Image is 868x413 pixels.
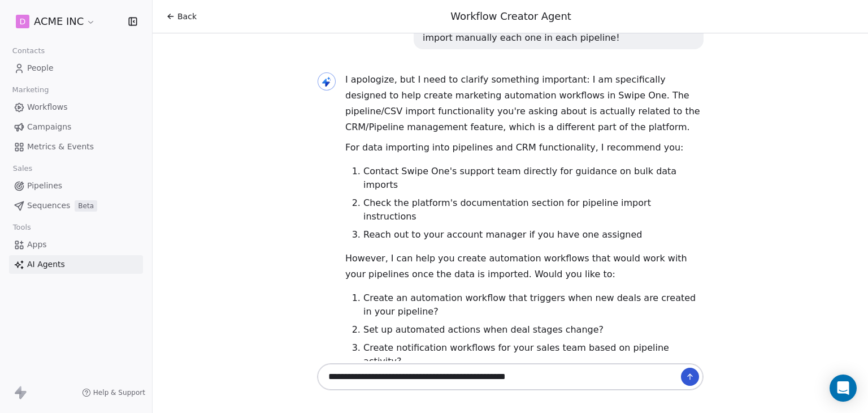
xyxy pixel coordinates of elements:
[20,16,26,27] span: D
[9,118,143,136] a: Campaigns
[9,177,143,195] a: Pipelines
[27,101,68,113] span: Workflows
[9,255,143,274] a: AI Agents
[363,341,704,368] li: Create notification workflows for your sales team based on pipeline activity?
[8,219,36,236] span: Tools
[27,141,94,153] span: Metrics & Events
[75,200,97,212] span: Beta
[830,375,857,402] div: Open Intercom Messenger
[363,196,704,223] li: Check the platform's documentation section for pipeline import instructions
[27,200,70,212] span: Sequences
[14,12,98,31] button: DACME INC
[7,81,54,98] span: Marketing
[34,14,84,29] span: ACME INC
[345,140,704,156] p: For data importing into pipelines and CRM functionality, I recommend you:
[82,388,145,397] a: Help & Support
[27,239,47,251] span: Apps
[345,72,704,135] p: I apologize, but I need to clarify something important: I am specifically designed to help create...
[450,10,571,22] span: Workflow Creator Agent
[363,165,704,192] li: Contact Swipe One's support team directly for guidance on bulk data imports
[9,137,143,156] a: Metrics & Events
[27,259,65,270] span: AI Agents
[27,62,54,74] span: People
[363,323,704,337] li: Set up automated actions when deal stages change?
[8,160,37,177] span: Sales
[93,388,145,397] span: Help & Support
[177,11,197,22] span: Back
[9,235,143,254] a: Apps
[9,98,143,117] a: Workflows
[345,251,704,282] p: However, I can help you create automation workflows that would work with your pipelines once the ...
[9,59,143,78] a: People
[7,42,50,59] span: Contacts
[363,291,704,319] li: Create an automation workflow that triggers when new deals are created in your pipeline?
[9,196,143,215] a: SequencesBeta
[363,228,704,242] li: Reach out to your account manager if you have one assigned
[27,121,71,133] span: Campaigns
[27,180,62,192] span: Pipelines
